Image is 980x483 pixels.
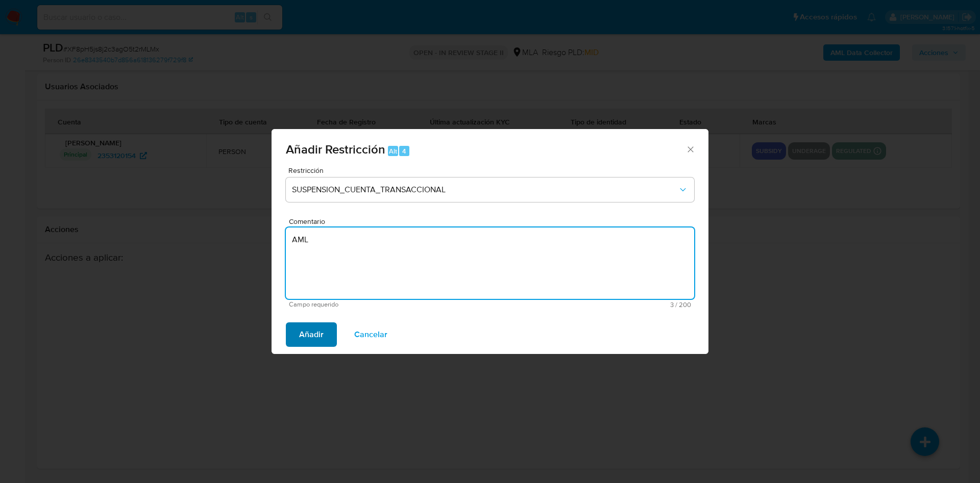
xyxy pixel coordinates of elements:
[341,322,401,347] button: Cancelar
[389,146,397,156] span: Alt
[292,185,678,195] span: SUSPENSION_CUENTA_TRANSACCIONAL
[286,177,694,202] button: Restriction
[289,218,697,225] span: Comentario
[289,301,490,308] span: Campo requerido
[354,323,387,346] span: Cancelar
[286,140,385,158] span: Añadir Restricción
[299,323,324,346] span: Añadir
[490,301,691,308] span: Máximo 200 caracteres
[288,167,697,174] span: Restricción
[685,144,695,154] button: Cerrar ventana
[286,322,337,347] button: Añadir
[286,227,694,299] textarea: AML
[402,146,406,156] span: 4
